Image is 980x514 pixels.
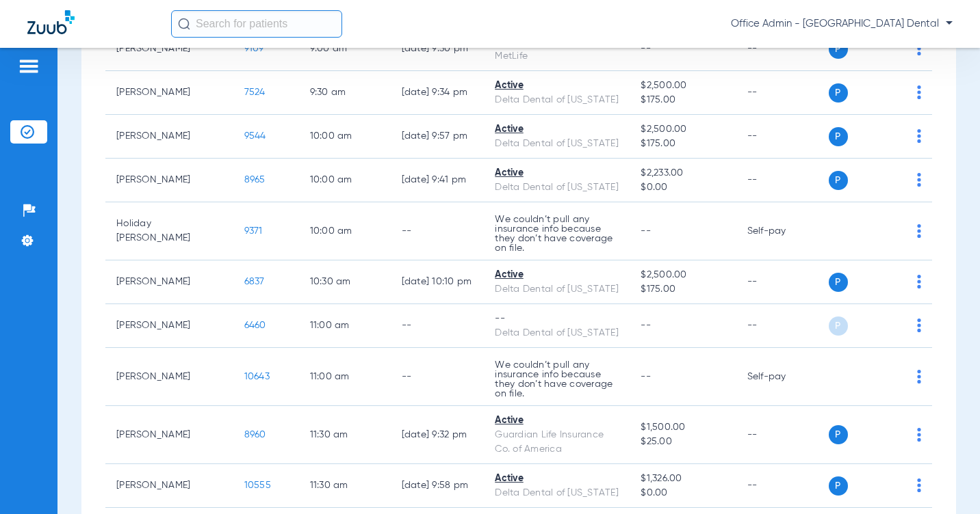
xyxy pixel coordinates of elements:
span: -- [641,226,651,236]
td: [DATE] 9:30 PM [391,27,485,71]
td: -- [736,27,829,71]
div: Delta Dental of [US_STATE] [495,486,619,500]
span: $1,326.00 [641,472,725,486]
img: Zuub Logo [27,10,75,34]
span: -- [641,321,651,330]
span: 8960 [244,430,266,439]
span: $0.00 [641,180,725,195]
span: $25.00 [641,435,725,449]
td: [PERSON_NAME] [105,260,233,304]
td: [DATE] 9:32 PM [391,406,485,464]
p: We couldn’t pull any insurance info because they don’t have coverage on file. [495,215,619,253]
div: Guardian Life Insurance Co. of America [495,428,619,457]
img: group-dot-blue.svg [917,42,921,55]
span: $2,500.00 [641,268,725,282]
span: P [829,476,848,496]
img: group-dot-blue.svg [917,275,921,288]
td: [DATE] 9:34 PM [391,71,485,115]
span: -- [641,372,651,381]
span: Office Admin - [GEOGRAPHIC_DATA] Dental [731,17,953,31]
span: 6837 [244,277,265,286]
td: 11:00 AM [299,348,391,406]
p: We couldn’t pull any insurance info because they don’t have coverage on file. [495,360,619,398]
div: Delta Dental of [US_STATE] [495,93,619,107]
td: -- [391,304,485,348]
span: P [829,273,848,292]
td: 11:30 AM [299,464,391,508]
iframe: Chat Widget [912,448,980,514]
td: -- [736,464,829,508]
td: [PERSON_NAME] [105,348,233,406]
span: P [829,316,848,336]
td: -- [736,159,829,202]
td: 10:00 AM [299,159,391,202]
div: Active [495,79,619,93]
td: -- [736,406,829,464]
td: -- [736,304,829,348]
td: 9:00 AM [299,27,391,71]
td: -- [391,348,485,406]
span: 8965 [244,175,266,185]
div: -- [495,312,619,326]
td: 9:30 AM [299,71,391,115]
td: 10:00 AM [299,202,391,260]
div: Active [495,414,619,428]
div: Active [495,268,619,282]
span: 10643 [244,372,270,381]
td: [PERSON_NAME] [105,406,233,464]
td: [PERSON_NAME] [105,304,233,348]
td: -- [736,71,829,115]
span: P [829,127,848,146]
span: P [829,83,848,103]
span: P [829,40,848,59]
img: group-dot-blue.svg [917,85,921,99]
div: Active [495,122,619,137]
span: 9544 [244,131,266,141]
div: Delta Dental of [US_STATE] [495,137,619,151]
span: $2,500.00 [641,79,725,93]
div: Delta Dental of [US_STATE] [495,282,619,297]
td: [DATE] 10:10 PM [391,260,485,304]
img: group-dot-blue.svg [917,370,921,383]
td: 10:00 AM [299,115,391,159]
img: group-dot-blue.svg [917,129,921,143]
img: hamburger-icon [18,58,40,75]
div: Active [495,166,619,180]
td: [PERSON_NAME] [105,27,233,71]
span: 7524 [244,87,266,97]
img: group-dot-blue.svg [917,173,921,187]
td: 10:30 AM [299,260,391,304]
td: [PERSON_NAME] [105,71,233,115]
img: group-dot-blue.svg [917,428,921,442]
td: [DATE] 9:41 PM [391,159,485,202]
td: Self-pay [736,348,829,406]
td: -- [391,202,485,260]
td: -- [736,115,829,159]
span: 9371 [244,226,263,236]
span: P [829,171,848,190]
span: $175.00 [641,282,725,297]
span: $175.00 [641,93,725,107]
span: $2,500.00 [641,122,725,137]
span: 6460 [244,321,266,330]
span: 9109 [244,44,264,53]
td: [PERSON_NAME] [105,159,233,202]
input: Search for patients [171,10,342,38]
td: [DATE] 9:57 PM [391,115,485,159]
td: -- [736,260,829,304]
span: $1,500.00 [641,420,725,435]
div: Active [495,472,619,486]
span: $2,233.00 [641,166,725,180]
td: [DATE] 9:58 PM [391,464,485,508]
td: Self-pay [736,202,829,260]
img: group-dot-blue.svg [917,319,921,332]
div: MetLife [495,49,619,64]
span: $175.00 [641,137,725,151]
span: P [829,425,848,444]
span: 10555 [244,481,271,490]
img: group-dot-blue.svg [917,224,921,238]
td: Holiday [PERSON_NAME] [105,202,233,260]
span: -- [641,44,651,53]
td: [PERSON_NAME] [105,115,233,159]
